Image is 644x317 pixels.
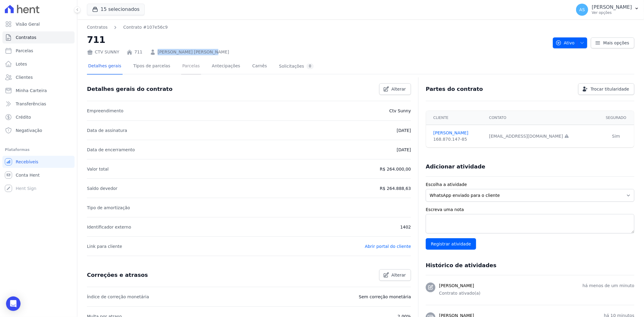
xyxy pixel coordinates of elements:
[439,290,634,296] p: Contrato ativado(a)
[439,283,474,289] h3: [PERSON_NAME]
[16,61,27,67] span: Lotes
[591,86,629,92] span: Trocar titularidade
[485,111,598,125] th: Contato
[87,204,130,211] p: Tipo de amortização
[123,24,168,30] a: Contrato #107e56c9
[87,185,117,192] p: Saldo devedor
[380,185,411,192] p: R$ 264.888,63
[392,86,406,92] span: Alterar
[87,4,145,15] button: 15 selecionados
[2,169,75,181] a: Conta Hent
[397,127,411,134] p: [DATE]
[87,127,127,134] p: Data de assinatura
[582,283,634,289] p: há menos de um minuto
[87,107,123,114] p: Empreendimento
[16,127,42,133] span: Negativação
[16,159,38,165] span: Recebíveis
[379,83,411,95] a: Alterar
[2,31,75,43] a: Contratos
[2,18,75,30] a: Visão Geral
[365,244,411,249] a: Abrir portal do cliente
[433,130,482,136] a: [PERSON_NAME]
[2,156,75,168] a: Recebíveis
[426,207,634,213] label: Escreva uma nota
[359,293,411,300] p: Sem correção monetária
[87,24,107,30] a: Contratos
[16,172,40,178] span: Conta Hent
[181,59,201,75] a: Parcelas
[379,269,411,281] a: Alterar
[603,40,629,46] span: Mais opções
[571,1,644,18] button: AS [PERSON_NAME] Ver opções
[400,223,411,231] p: 1402
[426,85,483,93] h3: Partes do contrato
[16,74,33,80] span: Clientes
[87,165,109,173] p: Valor total
[426,181,634,188] label: Escolha a atividade
[426,238,476,250] input: Registrar atividade
[134,49,143,55] a: 711
[2,58,75,70] a: Lotes
[578,83,634,95] a: Trocar titularidade
[211,59,242,75] a: Antecipações
[556,37,575,48] span: Ativo
[2,85,75,97] a: Minha Carteira
[426,111,485,125] th: Cliente
[306,63,314,69] div: 0
[87,24,168,30] nav: Breadcrumb
[87,33,548,46] h2: 711
[279,63,314,69] div: Solicitações
[87,59,123,75] a: Detalhes gerais
[426,163,485,170] h3: Adicionar atividade
[16,21,40,27] span: Visão Geral
[251,59,268,75] a: Carnês
[6,296,21,311] div: Open Intercom Messenger
[87,271,148,279] h3: Correções e atrasos
[397,146,411,153] p: [DATE]
[278,59,315,75] a: Solicitações0
[16,101,46,107] span: Transferências
[592,10,632,15] p: Ver opções
[392,272,406,278] span: Alterar
[2,98,75,110] a: Transferências
[2,111,75,123] a: Crédito
[87,146,135,153] p: Data de encerramento
[87,223,131,231] p: Identificador externo
[5,146,72,153] div: Plataformas
[592,4,632,10] p: [PERSON_NAME]
[426,262,496,269] h3: Histórico de atividades
[591,37,634,48] a: Mais opções
[16,88,47,94] span: Minha Carteira
[16,48,33,54] span: Parcelas
[87,293,149,300] p: Índice de correção monetária
[598,125,634,148] td: Sim
[87,85,172,93] h3: Detalhes gerais do contrato
[87,24,548,30] nav: Breadcrumb
[380,165,411,173] p: R$ 264.000,00
[433,136,482,142] div: 168.870.147-85
[579,8,585,12] span: AS
[132,59,171,75] a: Tipos de parcelas
[389,107,411,114] p: Ctv Sunny
[598,111,634,125] th: Segurado
[489,133,594,139] div: [EMAIL_ADDRESS][DOMAIN_NAME]
[16,34,36,40] span: Contratos
[2,45,75,57] a: Parcelas
[2,71,75,83] a: Clientes
[553,37,588,48] button: Ativo
[87,49,119,55] div: CTV SUNNY
[2,124,75,136] a: Negativação
[87,243,122,250] p: Link para cliente
[158,49,229,55] a: [PERSON_NAME] [PERSON_NAME]
[16,114,31,120] span: Crédito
